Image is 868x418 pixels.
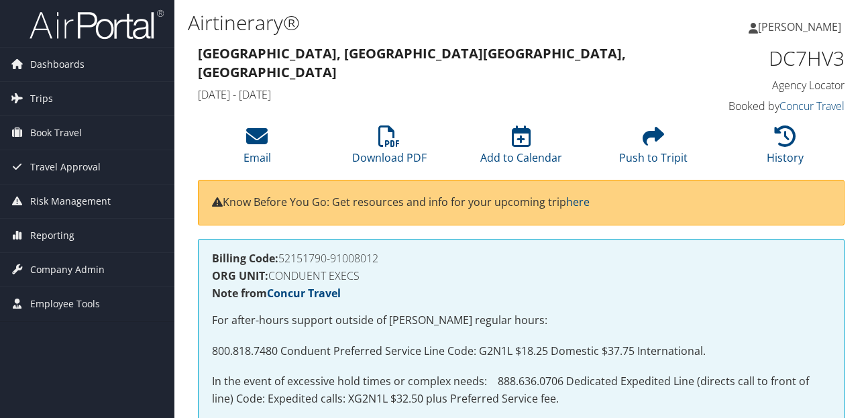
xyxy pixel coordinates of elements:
a: Download PDF [352,133,427,165]
a: Email [243,133,271,165]
a: Concur Travel [267,286,341,301]
a: [PERSON_NAME] [749,7,855,47]
strong: Billing Code: [212,251,278,266]
h4: [DATE] - [DATE] [198,87,678,102]
a: Concur Travel [779,99,845,113]
h4: CONDUENT EXECS [212,270,830,281]
span: [PERSON_NAME] [758,19,841,34]
a: here [566,195,590,209]
span: Travel Approval [30,150,101,184]
a: Add to Calendar [480,133,562,165]
h4: Booked by [698,99,845,113]
h1: Airtinerary® [188,9,633,37]
span: Trips [30,82,53,115]
p: In the event of excessive hold times or complex needs: 888.636.0706 Dedicated Expedited Line (dir... [212,373,830,407]
strong: Note from [212,286,341,301]
strong: [GEOGRAPHIC_DATA], [GEOGRAPHIC_DATA] [GEOGRAPHIC_DATA], [GEOGRAPHIC_DATA] [198,44,626,81]
p: Know Before You Go: Get resources and info for your upcoming trip [212,194,830,211]
p: 800.818.7480 Conduent Preferred Service Line Code: G2N1L $18.25 Domestic $37.75 International. [212,343,830,360]
span: Risk Management [30,185,111,218]
span: Company Admin [30,253,105,286]
h4: 52151790-91008012 [212,253,830,264]
strong: ORG UNIT: [212,268,268,283]
h1: DC7HV3 [698,44,845,72]
a: History [767,133,804,165]
h4: Agency Locator [698,78,845,93]
span: Book Travel [30,116,82,150]
p: For after-hours support outside of [PERSON_NAME] regular hours: [212,312,830,329]
a: Push to Tripit [619,133,688,165]
img: airportal-logo.png [30,9,164,40]
span: Employee Tools [30,287,100,321]
span: Dashboards [30,48,85,81]
span: Reporting [30,219,74,252]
